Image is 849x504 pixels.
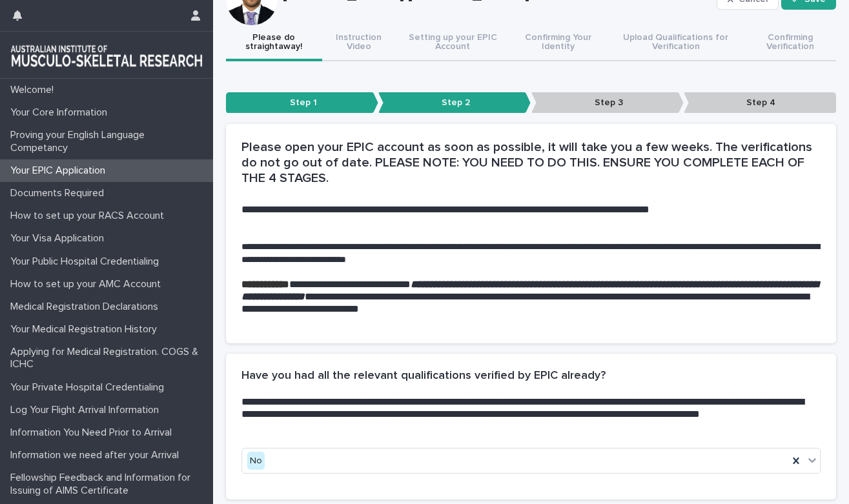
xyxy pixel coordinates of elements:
h2: Have you had all the relevant qualifications verified by EPIC already? [241,369,606,383]
p: Welcome! [5,84,64,96]
p: Your EPIC Application [5,165,116,177]
p: How to set up your AMC Account [5,278,171,290]
button: Upload Qualifications for Verification [606,25,745,61]
p: Proving your English Language Competancy [5,129,213,154]
p: Your Visa Application [5,232,114,245]
p: Medical Registration Declarations [5,301,169,313]
p: Step 1 [226,92,378,114]
p: Step 4 [684,92,836,114]
p: Your Medical Registration History [5,323,167,336]
p: Step 3 [531,92,684,114]
p: Log Your Flight Arrival Information [5,404,169,416]
button: Confirming Your Identity [510,25,606,61]
img: 1xcjEmqDTcmQhduivVBy [10,42,203,68]
p: How to set up your RACS Account [5,210,174,222]
button: Please do straightaway! [226,25,322,61]
p: Step 2 [378,92,531,114]
p: Your Public Hospital Credentialing [5,256,169,268]
p: Your Private Hospital Credentialing [5,381,174,394]
button: Confirming Verification [745,25,836,61]
p: Your Core Information [5,106,118,119]
button: Setting up your EPIC Account [395,25,510,61]
p: Information You Need Prior to Arrival [5,427,182,439]
p: Information we need after your Arrival [5,449,189,461]
p: Fellowship Feedback and Information for Issuing of AIMS Certificate [5,472,213,496]
button: Instruction Video [322,25,395,61]
p: Applying for Medical Registration. COGS & ICHC [5,346,213,370]
p: Documents Required [5,187,114,199]
h2: Please open your EPIC account as soon as possible, it will take you a few weeks. The verification... [241,139,821,186]
div: No [247,452,265,470]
